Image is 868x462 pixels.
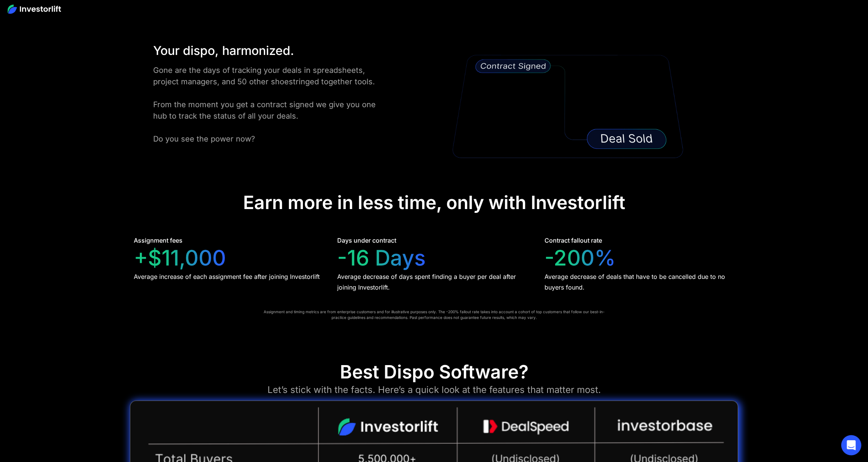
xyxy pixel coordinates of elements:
div: Average decrease of deals that have to be cancelled due to no buyers found. [545,271,738,293]
div: Average decrease of days spent finding a buyer per deal after joining Investorlift. [337,271,531,293]
div: Let’s stick with the facts. Here’s a quick look at the features that matter most. [267,383,601,397]
div: Your dispo, harmonized. [153,42,381,60]
div: Assignment and timing metrics are from enterprise customers and for illustrative purposes only. T... [260,309,607,320]
div: Gone are the days of tracking your deals in spreadsheets, project managers, and 50 other shoestri... [153,64,381,145]
div: Earn more in less time, only with Investorlift [243,192,625,214]
div: Assignment fees [134,236,183,245]
div: Average increase of each assignment fee after joining Investorlift [134,271,320,282]
div: +$11,000 [134,245,226,271]
div: Open Intercom Messenger [841,435,862,456]
div: Best Dispo Software? [340,361,528,383]
div: -200% [545,245,616,271]
div: -16 Days [337,245,426,271]
div: Contract fallout rate [545,236,602,245]
div: Days under contract [337,236,396,245]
